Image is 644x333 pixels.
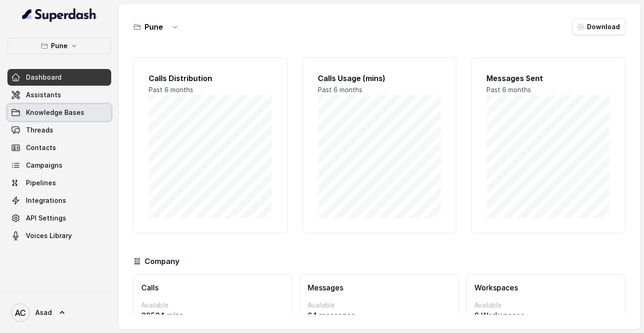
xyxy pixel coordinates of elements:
a: API Settings [7,210,111,226]
span: Pipelines [26,178,56,188]
p: 22524 mins [141,310,284,321]
a: Voices Library [7,227,111,244]
span: Past 6 months [318,86,362,94]
text: AC [15,308,26,318]
span: Campaigns [26,161,63,170]
p: 64 messages [308,310,451,321]
img: light.svg [22,7,97,22]
span: Knowledge Bases [26,108,84,117]
a: Contacts [7,139,111,156]
a: Assistants [7,87,111,103]
button: Pune [7,38,111,54]
span: Threads [26,126,53,135]
p: Available [474,301,618,310]
span: API Settings [26,214,66,223]
h2: Messages Sent [486,73,610,84]
h2: Calls Distribution [149,73,272,84]
span: Asad [35,308,52,317]
a: Threads [7,122,111,138]
a: Knowledge Bases [7,104,111,121]
h3: Workspaces [474,282,618,293]
h3: Messages [308,282,451,293]
p: Pune [51,40,68,51]
span: Past 6 months [149,86,193,94]
h3: Pune [145,21,163,32]
span: Dashboard [26,73,62,82]
h3: Company [145,256,179,267]
a: Integrations [7,192,111,209]
span: Past 6 months [486,86,531,94]
button: Download [572,19,625,35]
h2: Calls Usage (mins) [318,73,442,84]
a: Pipelines [7,175,111,191]
span: Contacts [26,143,56,152]
a: Dashboard [7,69,111,86]
p: 9 Workspaces [474,310,618,321]
h3: Calls [141,282,284,293]
p: Available [308,301,451,310]
a: Asad [7,300,111,326]
span: Assistants [26,90,61,100]
p: Available [141,301,284,310]
a: Campaigns [7,157,111,174]
span: Voices Library [26,231,72,240]
span: Integrations [26,196,66,205]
